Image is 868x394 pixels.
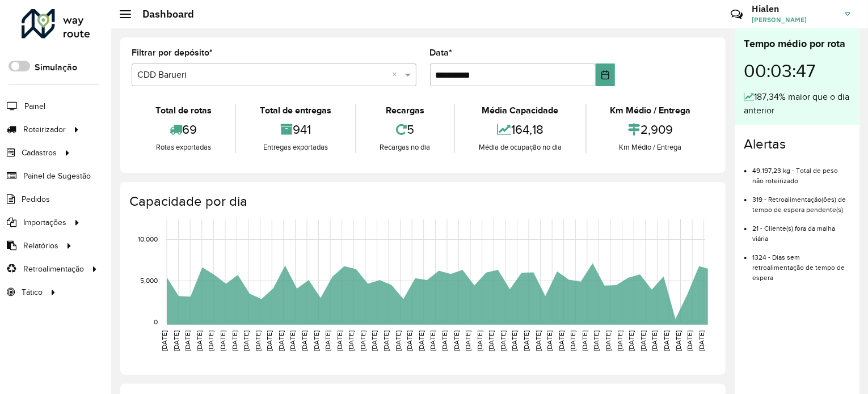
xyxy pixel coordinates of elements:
text: [DATE] [382,331,390,351]
span: Pedidos [22,193,50,205]
span: Relatórios [23,240,58,252]
text: [DATE] [627,331,635,351]
text: [DATE] [604,331,612,351]
text: [DATE] [231,331,238,351]
text: [DATE] [207,331,214,351]
text: [DATE] [172,331,180,351]
text: 0 [154,318,158,325]
li: 49.197,23 kg - Total de peso não roteirizado [752,157,850,186]
text: [DATE] [324,331,331,351]
text: [DATE] [546,331,553,351]
text: [DATE] [347,331,355,351]
span: Roteirizador [23,124,66,135]
text: [DATE] [359,331,366,351]
text: [DATE] [219,331,226,351]
text: [DATE] [675,331,682,351]
div: Média de ocupação no dia [458,142,582,153]
text: [DATE] [663,331,670,351]
div: 5 [359,117,451,142]
span: Retroalimentação [23,263,84,275]
div: 00:03:47 [744,52,850,90]
text: [DATE] [161,331,168,351]
text: [DATE] [558,331,565,351]
button: Choose Date [596,63,615,86]
li: 1324 - Dias sem retroalimentação de tempo de espera [752,244,850,283]
text: [DATE] [277,331,285,351]
span: Clear all [393,68,402,82]
a: Contato Rápido [724,2,749,27]
text: [DATE] [254,331,262,351]
text: [DATE] [593,331,600,351]
div: Rotas exportadas [134,142,232,153]
label: Filtrar por depósito [132,46,213,60]
text: [DATE] [487,331,495,351]
h4: Alertas [744,136,850,152]
div: Km Médio / Entrega [589,104,711,117]
span: Painel [24,100,45,112]
text: [DATE] [581,331,588,351]
text: [DATE] [242,331,250,351]
div: Total de entregas [239,104,352,117]
text: [DATE] [184,331,191,351]
text: 10,000 [138,236,158,243]
h2: Dashboard [131,8,194,20]
span: Tático [22,286,43,298]
div: 69 [134,117,232,142]
text: [DATE] [429,331,437,351]
text: [DATE] [394,331,402,351]
div: Média Capacidade [458,104,582,117]
span: Painel de Sugestão [23,170,91,182]
text: [DATE] [476,331,483,351]
div: 164,18 [458,117,582,142]
div: Total de rotas [134,104,232,117]
text: [DATE] [289,331,296,351]
h3: Hialen [752,3,837,14]
div: Tempo médio por rota [744,36,850,52]
text: [DATE] [686,331,693,351]
label: Data [430,46,453,60]
text: [DATE] [523,331,530,351]
span: Importações [23,217,66,228]
li: 319 - Retroalimentação(ões) de tempo de espera pendente(s) [752,186,850,215]
text: [DATE] [534,331,542,351]
text: [DATE] [464,331,471,351]
div: Recargas [359,104,451,117]
span: Cadastros [22,147,57,159]
text: [DATE] [266,331,273,351]
div: Entregas exportadas [239,142,352,153]
text: [DATE] [371,331,378,351]
text: [DATE] [499,331,507,351]
text: [DATE] [301,331,308,351]
text: 5,000 [140,277,158,284]
label: Simulação [35,61,77,74]
div: 2,909 [589,117,711,142]
text: [DATE] [336,331,343,351]
h4: Capacidade por dia [129,193,714,210]
div: 187,34% maior que o dia anterior [744,90,850,117]
span: [PERSON_NAME] [752,15,837,25]
text: [DATE] [570,331,577,351]
text: [DATE] [453,331,460,351]
text: [DATE] [418,331,425,351]
text: [DATE] [698,331,705,351]
text: [DATE] [616,331,623,351]
div: 941 [239,117,352,142]
text: [DATE] [196,331,203,351]
div: Km Médio / Entrega [589,142,711,153]
text: [DATE] [651,331,659,351]
text: [DATE] [639,331,647,351]
text: [DATE] [441,331,448,351]
div: Recargas no dia [359,142,451,153]
text: [DATE] [313,331,320,351]
text: [DATE] [406,331,413,351]
text: [DATE] [511,331,519,351]
li: 21 - Cliente(s) fora da malha viária [752,215,850,244]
